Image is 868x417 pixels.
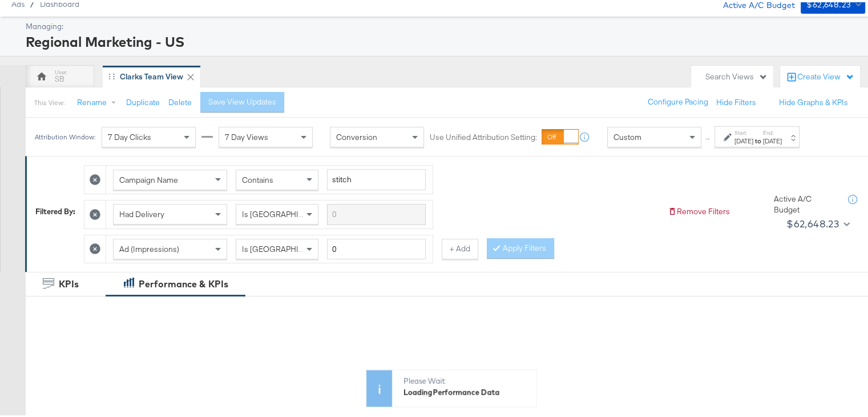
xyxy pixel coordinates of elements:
[242,173,273,183] span: Contains
[753,134,763,143] strong: to
[108,71,115,77] div: Drag to reorder tab
[119,242,179,252] span: Ad (Impressions)
[119,173,178,183] span: Campaign Name
[139,275,228,288] div: Performance & KPIs
[430,130,537,141] label: Use Unified Attribution Setting:
[763,127,782,134] label: End:
[120,69,183,80] div: Clarks Team View
[26,19,862,30] div: Managing:
[34,131,96,139] div: Attribution Window:
[126,95,160,106] button: Duplicate
[734,134,753,143] div: [DATE]
[786,213,839,230] div: $62,648.23
[613,130,641,140] span: Custom
[327,167,426,188] input: Enter a search term
[327,202,426,223] input: Enter a search term
[26,30,862,49] div: Regional Marketing - US
[716,95,756,106] button: Hide Filters
[336,130,377,140] span: Conversion
[797,69,854,81] div: Create View
[225,130,268,140] span: 7 Day Views
[779,95,848,106] button: Hide Graphs & KPIs
[734,127,753,134] label: Start:
[327,236,426,258] input: Enter a number
[668,204,730,215] button: Remove Filters
[242,207,329,217] span: Is [GEOGRAPHIC_DATA]
[782,212,852,231] button: $62,648.23
[703,135,713,139] span: ↑
[59,275,79,288] div: KPIs
[69,90,128,111] button: Rename
[55,71,64,82] div: SB
[168,95,192,106] button: Delete
[119,207,164,217] span: Had Delivery
[34,96,64,105] div: This View:
[774,191,837,212] div: Active A/C Budget
[705,69,768,80] div: Search Views
[640,90,716,110] button: Configure Pacing
[108,130,151,140] span: 7 Day Clicks
[35,204,75,215] div: Filtered By:
[763,134,782,143] div: [DATE]
[242,242,329,252] span: Is [GEOGRAPHIC_DATA]
[442,236,478,257] button: + Add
